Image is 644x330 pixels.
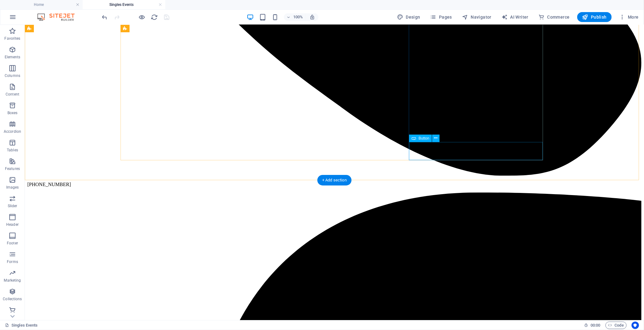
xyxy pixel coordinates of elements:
button: reload [151,13,158,21]
span: Code [608,322,624,329]
p: Accordion [4,129,21,134]
span: Publish [582,14,607,20]
span: 00 00 [591,322,600,329]
p: Header [6,222,19,227]
p: Slider [8,203,17,208]
button: More [617,12,641,22]
div: Design (Ctrl+Alt+Y) [395,12,423,22]
h6: 100% [293,13,303,21]
span: More [619,14,639,20]
p: Tables [7,148,18,153]
h4: Singles Events [83,1,165,8]
span: Design [397,14,420,20]
button: Publish [577,12,612,22]
button: Code [605,322,627,329]
button: undo [101,13,108,21]
span: Commerce [538,14,570,20]
h6: Session time [584,322,601,329]
button: Usercentrics [632,322,639,329]
p: Collections [3,297,22,301]
p: Footer [7,241,18,246]
p: Content [6,92,19,97]
div: + Add section [317,175,352,185]
button: Commerce [536,12,572,22]
i: Undo: Change link (Ctrl+Z) [101,14,108,21]
button: Navigator [459,12,494,22]
p: Favorites [4,36,20,41]
span: Pages [430,14,452,20]
i: Reload page [151,14,158,21]
a: Click to cancel selection. Double-click to open Pages [5,322,38,329]
p: Elements [5,55,21,60]
p: Boxes [7,110,18,115]
p: Images [6,185,19,190]
span: Navigator [462,14,491,20]
span: AI Writer [501,14,528,20]
p: Columns [5,73,20,78]
p: Forms [7,259,18,264]
button: Design [395,12,423,22]
img: Editor Logo [36,13,82,21]
p: Features [5,166,20,171]
p: Marketing [4,278,21,283]
span: Button [418,136,429,140]
button: 100% [284,13,306,21]
span: : [595,323,596,328]
button: Click here to leave preview mode and continue editing [138,13,146,21]
button: AI Writer [499,12,531,22]
button: Pages [428,12,454,22]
